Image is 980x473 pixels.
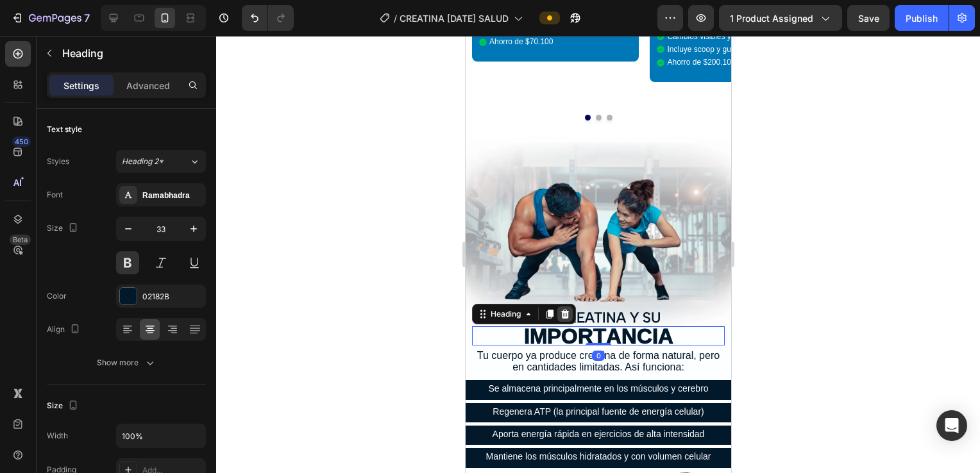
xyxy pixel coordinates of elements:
[858,13,879,24] span: Save
[847,5,890,31] button: Save
[730,12,813,25] span: 1 product assigned
[47,430,68,442] div: Width
[4,348,261,358] p: Se almacena principalmente en los músculos y cerebro
[719,5,842,31] button: 1 product assigned
[62,46,201,61] p: Heading
[4,394,261,403] p: Aporta energía rápida en ejercicios de alta intensidad
[242,5,294,31] div: Undo/Redo
[47,156,69,167] div: Styles
[466,36,731,473] iframe: Design area
[142,190,203,201] div: Ramabhadra
[47,124,82,135] div: Text style
[4,416,261,426] p: Mantiene los músculos hidratados y con volumen celular
[116,150,206,173] button: Heading 2*
[47,321,83,338] div: Align
[47,220,81,237] div: Size
[117,424,205,447] input: Auto
[936,410,967,441] div: Open Intercom Messenger
[400,12,509,25] span: CREATINA [DATE] SALUD
[130,79,136,85] button: Dot
[201,9,330,18] p: Incluye scoop y guía digital
[58,279,208,320] span: IMPORTANCIA
[84,10,90,26] p: 7
[63,79,99,92] p: Settings
[10,235,31,245] div: Beta
[119,79,125,85] button: Dot
[47,189,63,201] div: Font
[122,156,164,167] span: Heading 2*
[97,356,156,369] div: Show more
[5,5,96,31] button: 7
[22,272,58,284] div: Heading
[47,290,67,302] div: Color
[126,315,139,325] div: 0
[47,351,206,374] button: Show more
[906,12,938,25] div: Publish
[126,79,170,92] p: Advanced
[12,137,31,147] div: 450
[4,371,261,381] p: Regenera ATP (la principal fuente de energía celular)
[895,5,949,31] button: Publish
[142,291,203,303] div: 02182B
[4,314,261,336] p: Tu cuerpo ya produce creatina de forma natural, pero en cantidades limitadas. Así funciona:
[394,12,397,25] span: /
[141,79,147,85] button: Dot
[201,22,330,31] p: Ahorro de $200.100
[47,397,81,415] div: Size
